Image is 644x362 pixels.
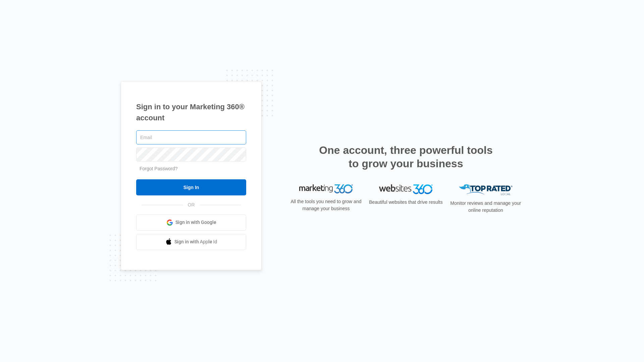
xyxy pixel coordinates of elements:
h2: One account, three powerful tools to grow your business [317,143,495,170]
p: All the tools you need to grow and manage your business [288,198,364,212]
img: Marketing 360 [299,184,353,194]
a: Sign in with Apple Id [136,234,246,250]
p: Beautiful websites that drive results [368,199,443,206]
a: Sign in with Google [136,215,246,231]
span: OR [183,201,200,208]
a: Forgot Password? [140,166,178,171]
input: Sign In [136,179,246,195]
input: Email [136,130,246,144]
span: Sign in with Google [175,219,216,226]
img: Top Rated Local [459,184,513,195]
p: Monitor reviews and manage your online reputation [448,200,523,214]
span: Sign in with Apple Id [174,238,217,245]
h1: Sign in to your Marketing 360® account [136,101,246,123]
img: Websites 360 [379,184,433,194]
